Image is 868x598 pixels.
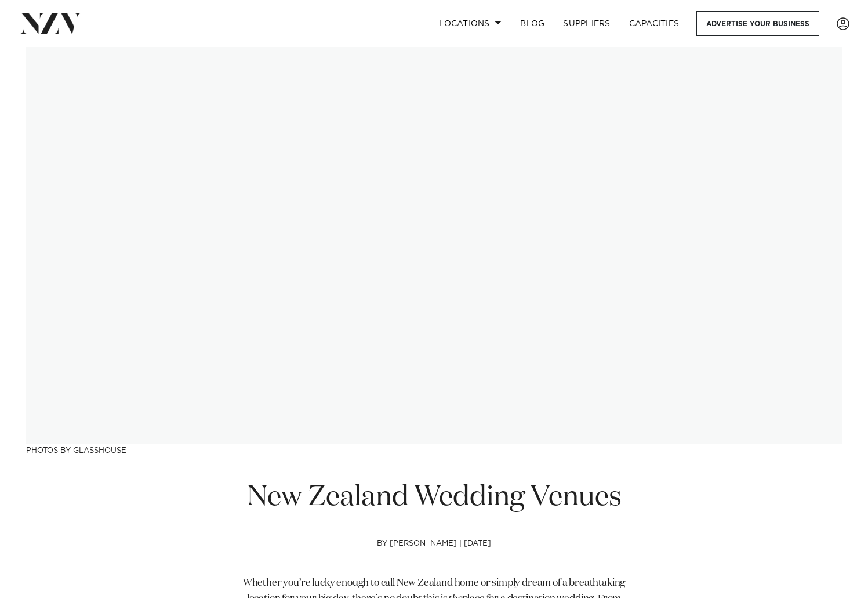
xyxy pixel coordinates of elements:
[554,11,619,36] a: SUPPLIERS
[236,539,633,577] h4: by [PERSON_NAME] | [DATE]
[236,480,633,516] h1: New Zealand Wedding Venues
[430,11,511,36] a: Locations
[696,11,819,36] a: Advertise your business
[511,11,554,36] a: BLOG
[26,444,842,456] h3: Photos by Glasshouse
[19,13,82,34] img: nzv-logo.png
[620,11,689,36] a: Capacities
